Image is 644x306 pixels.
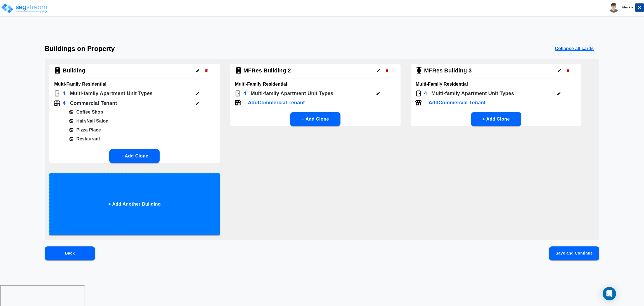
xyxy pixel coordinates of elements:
img: Building Icon [54,67,61,74]
img: Building Icon [235,67,242,74]
img: Tenant Icon [69,110,74,114]
h4: Building [63,67,85,74]
p: 4 [63,90,65,97]
p: Add Commercial Tenant [248,99,305,107]
button: Save and Continue [549,246,599,260]
button: + Add Clone [471,112,521,126]
p: Restaurant [74,136,100,142]
h4: MFRes Building 3 [424,67,472,74]
p: 4 [63,100,65,107]
div: Open Intercom Messenger [603,287,616,300]
button: + Add Clone [109,149,160,163]
button: Back [45,246,95,260]
p: Collapse all cards [555,45,594,52]
img: Door Icon [415,90,422,97]
p: 4 [424,90,427,97]
img: logo_pro_r.png [1,3,48,14]
h6: Multi-Family Residential [54,80,215,88]
img: Tenant Icon [54,100,60,107]
p: Hair/Nail Salon [74,118,108,124]
img: Tenant Icon [69,137,74,141]
h3: Buildings on Property [45,45,115,53]
b: Mark [622,5,631,10]
h6: Multi-Family Residential [416,80,576,88]
p: Pizza Place [74,127,101,133]
p: Multi-family Apartment Unit Type s [70,90,153,97]
h4: MFRes Building 2 [243,67,291,74]
p: Coffee Shop [74,109,103,116]
p: Multi-family Apartment Unit Type s [251,90,333,97]
img: Door Icon [54,90,60,97]
p: Commercial Tenant [70,100,117,107]
img: Building Icon [415,67,423,74]
p: Multi-family Apartment Unit Type s [432,90,514,97]
h6: Multi-Family Residential [235,80,396,88]
img: avatar.png [609,3,619,13]
button: + Add Clone [290,112,340,126]
p: 4 [243,90,246,97]
img: Tenant Icon [415,99,422,106]
button: + Add Another Building [49,173,220,235]
img: Tenant Icon [235,99,241,106]
img: Tenant Icon [69,128,74,132]
img: Tenant Icon [69,119,74,123]
img: Door Icon [235,90,241,97]
p: Add Commercial Tenant [428,99,486,107]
